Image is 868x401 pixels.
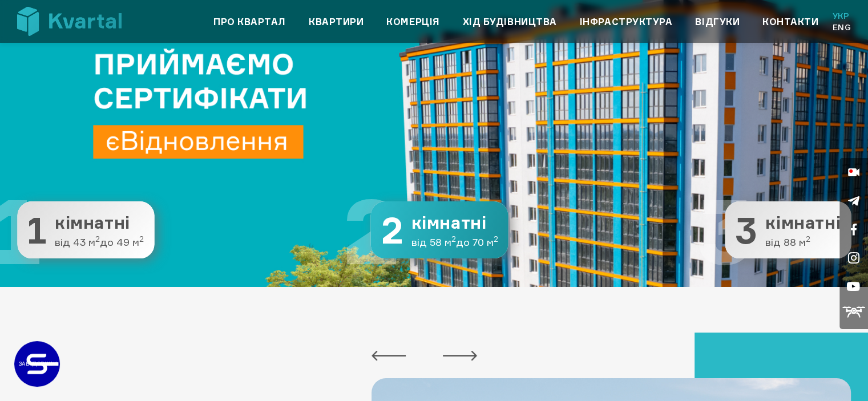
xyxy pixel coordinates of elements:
[765,237,841,248] span: від 88 м
[832,10,851,22] a: Укр
[451,234,456,244] sup: 2
[411,237,498,248] span: від 58 м до 70 м
[411,213,498,232] span: кімнатні
[55,213,144,232] span: кімнатні
[17,7,122,36] img: Kvartal
[27,212,47,248] span: 1
[494,234,498,244] sup: 2
[372,344,406,367] button: Previous
[762,15,818,29] a: Контакти
[139,234,144,244] sup: 2
[695,15,740,29] a: Відгуки
[371,201,508,258] button: 2 2 кімнатні від 58 м2до 70 м2
[580,15,673,29] a: Інфраструктура
[765,213,841,232] span: кімнатні
[735,212,757,248] span: 3
[55,237,144,248] span: від 43 м до 49 м
[725,201,851,258] button: 3 3 кімнатні від 88 м2
[17,201,154,258] button: 1 1 кімнатні від 43 м2до 49 м2
[806,234,810,244] sup: 2
[213,15,286,29] a: Про квартал
[386,15,439,29] a: Комерція
[95,234,100,244] sup: 2
[19,361,57,367] text: ЗАБУДОВНИК
[463,15,557,29] a: Хід будівництва
[443,344,477,367] button: Next
[14,341,60,387] a: ЗАБУДОВНИК
[381,212,403,248] span: 2
[832,22,851,33] a: Eng
[309,15,364,29] a: Квартири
